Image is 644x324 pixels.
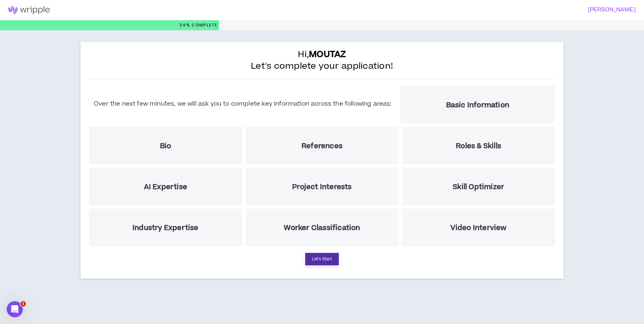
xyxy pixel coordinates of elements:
span: 1 [20,301,26,307]
h5: Industry Expertise [132,224,199,232]
h5: AI Expertise [144,183,187,191]
h5: Over the next few minutes, we will ask you to complete key information across the following areas: [94,99,392,108]
h5: References [302,142,342,150]
h5: Basic Information [446,101,509,109]
h5: Skill Optimizer [453,183,504,191]
h5: Worker Classification [284,224,360,232]
h5: Roles & Skills [456,142,501,150]
p: 34% [179,20,218,30]
h5: Project Interests [292,183,352,191]
h5: Bio [160,142,171,150]
b: MOUTAZ [309,48,346,61]
h5: Video Interview [450,224,507,232]
span: Let's complete your application! [251,60,393,72]
button: Let's Start [305,253,339,265]
iframe: Intercom live chat [7,301,23,317]
h3: [PERSON_NAME] [318,7,636,13]
span: Complete [190,22,218,28]
span: Hi, [298,49,346,60]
